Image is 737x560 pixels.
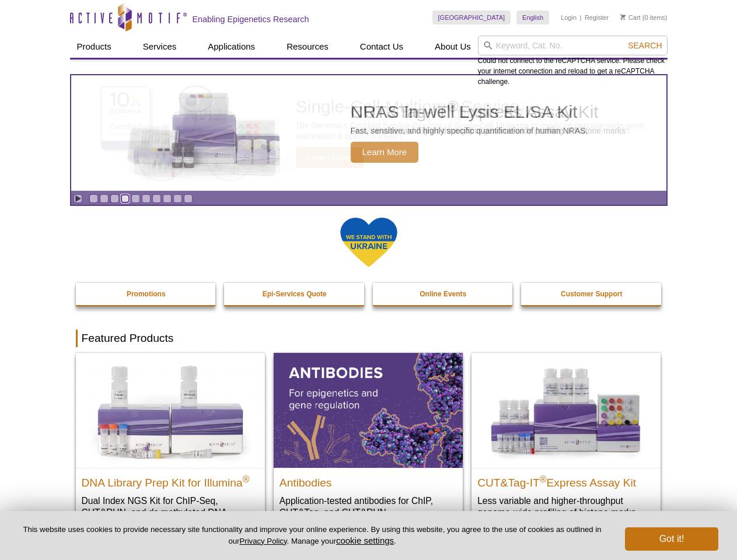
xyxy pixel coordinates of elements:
[74,194,82,203] a: Toggle autoplay
[521,283,662,305] a: Customer Support
[280,471,457,489] h2: Antibodies
[625,527,718,551] button: Got it!
[173,194,182,203] a: Go to slide 9
[274,353,463,530] a: All Antibodies Antibodies Application-tested antibodies for ChIP, CUT&Tag, and CUT&RUN.
[620,14,626,20] img: Your Cart
[420,290,466,298] strong: Online Events
[561,13,577,22] a: Login
[432,10,511,24] a: [GEOGRAPHIC_DATA]
[152,194,161,203] a: Go to slide 7
[71,75,666,191] article: Single-Cell Multiome Service
[561,290,622,298] strong: Customer Support
[428,36,478,58] a: About Us
[478,36,668,55] input: Keyword, Cat. No.
[628,41,662,50] span: Search
[76,353,265,541] a: DNA Library Prep Kit for Illumina DNA Library Prep Kit for Illumina® Dual Index NGS Kit for ChIP-...
[585,13,609,22] a: Register
[184,194,193,203] a: Go to slide 10
[136,36,184,58] a: Services
[142,194,151,203] a: Go to slide 6
[76,353,265,467] img: DNA Library Prep Kit for Illumina
[224,283,365,305] a: Epi-Services Quote
[201,36,262,58] a: Applications
[471,353,661,467] img: CUT&Tag-IT® Express Assay Kit
[76,283,217,305] a: Promotions
[121,194,130,203] a: Go to slide 4
[580,10,582,24] li: |
[516,10,549,24] a: English
[274,353,463,467] img: All Antibodies
[193,14,309,24] h2: Enabling Epigenetics Research
[89,194,98,203] a: Go to slide 1
[239,537,287,545] a: Privacy Policy
[540,474,547,484] sup: ®
[620,10,668,24] li: (0 items)
[263,290,327,298] strong: Epi-Services Quote
[477,495,655,519] p: Less variable and higher-throughput genome-wide profiling of histone marks​.
[82,495,259,530] p: Dual Index NGS Kit for ChIP-Seq, CUT&RUN, and ds methylated DNA assays.
[110,194,119,203] a: Go to slide 3
[280,36,336,58] a: Resources
[478,36,668,87] div: Could not connect to the reCAPTCHA service. Please check your internet connection and reload to g...
[280,495,457,519] p: Application-tested antibodies for ChIP, CUT&Tag, and CUT&RUN.
[296,147,364,168] span: Learn More
[373,283,514,305] a: Online Events
[471,353,661,530] a: CUT&Tag-IT® Express Assay Kit CUT&Tag-IT®Express Assay Kit Less variable and higher-throughput ge...
[82,471,259,489] h2: DNA Library Prep Kit for Illumina
[100,194,109,203] a: Go to slide 2
[353,36,410,58] a: Contact Us
[90,80,265,187] img: Single-Cell Multiome Service
[70,36,118,58] a: Products
[340,216,398,268] img: We Stand With Ukraine
[131,194,140,203] a: Go to slide 5
[243,474,250,484] sup: ®
[296,120,661,141] p: 10x Genomics Certified Service Provider of Single-Cell Multiome to measure genome-wide gene expre...
[620,13,641,22] a: Cart
[163,194,172,203] a: Go to slide 8
[76,330,662,347] h2: Featured Products
[296,98,661,116] h2: Single-Cell Multiome Service
[477,471,655,489] h2: CUT&Tag-IT Express Assay Kit
[71,75,666,191] a: Single-Cell Multiome Service Single-Cell Multiome Service 10x Genomics Certified Service Provider...
[624,40,665,51] button: Search
[127,290,166,298] strong: Promotions
[19,524,606,547] p: This website uses cookies to provide necessary site functionality and improve your online experie...
[336,535,394,545] button: cookie settings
